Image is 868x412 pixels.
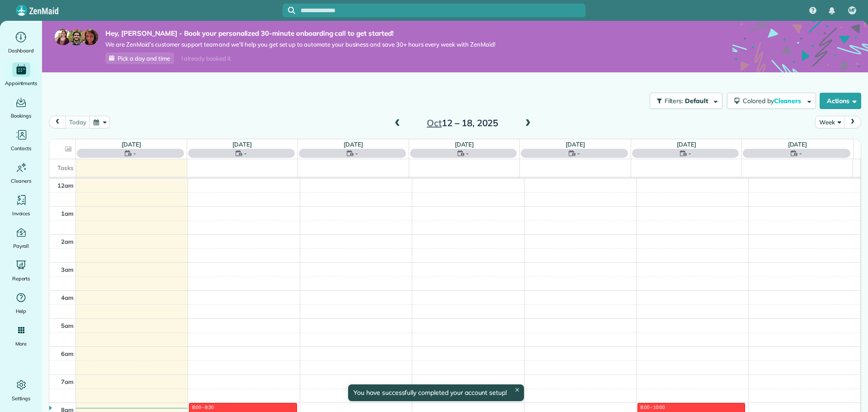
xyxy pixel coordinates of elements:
[348,384,524,401] div: You have successfully completed your account setup!
[650,93,722,109] button: Filters: Default
[57,182,74,189] span: 12am
[68,29,85,45] img: jorge-587dff0eeaa6aab1f244e6dc62b8924c3b6ad411094392a53c71c6c4a576187d.jpg
[427,117,442,128] span: Oct
[61,294,74,301] span: 4am
[118,55,170,62] span: Pick a day and time
[788,141,807,148] a: [DATE]
[133,149,136,158] span: -
[4,95,38,120] a: Bookings
[566,141,585,148] a: [DATE]
[689,149,691,158] span: -
[11,111,32,120] span: Bookings
[815,116,844,128] button: Week
[122,141,141,148] a: [DATE]
[55,29,71,45] img: maria-72a9807cf96188c08ef61303f053569d2e2a8a1cde33d635c8a3ac13582a053d.jpg
[176,53,236,64] div: I already booked it
[4,258,38,283] a: Reports
[57,164,74,171] span: Tasks
[799,149,802,158] span: -
[4,193,38,218] a: Invoices
[849,7,856,14] span: MF
[665,97,684,105] span: Filters:
[4,160,38,185] a: Cleaners
[288,7,295,14] svg: Focus search
[685,97,709,105] span: Default
[283,7,295,14] button: Focus search
[61,210,74,217] span: 1am
[641,404,665,410] span: 8:00 - 10:00
[4,128,38,153] a: Contacts
[12,274,30,283] span: Reports
[344,141,363,148] a: [DATE]
[11,176,31,185] span: Cleaners
[455,141,474,148] a: [DATE]
[61,238,74,245] span: 2am
[11,144,31,153] span: Contacts
[244,149,247,158] span: -
[466,149,469,158] span: -
[844,116,861,128] button: next
[105,52,174,64] a: Pick a day and time
[355,149,358,158] span: -
[49,116,66,128] button: prev
[4,225,38,251] a: Payroll
[4,30,38,55] a: Dashboard
[822,1,841,21] div: Notifications
[406,118,519,128] h2: 12 – 18, 2025
[82,29,98,45] img: michelle-19f622bdf1676172e81f8f8fba1fb50e276960ebfe0243fe18214015130c80e4.jpg
[743,97,804,105] span: Colored by
[4,290,38,316] a: Help
[13,242,29,251] span: Payroll
[727,93,816,109] button: Colored byCleaners
[61,322,74,329] span: 5am
[61,378,74,385] span: 7am
[12,394,31,403] span: Settings
[61,350,74,357] span: 6am
[232,141,252,148] a: [DATE]
[105,41,495,48] span: We are ZenMaid’s customer support team and we’ll help you get set up to automate your business an...
[820,93,861,109] button: Actions
[677,141,696,148] a: [DATE]
[105,29,495,38] strong: Hey, [PERSON_NAME] - Book your personalized 30-minute onboarding call to get started!
[5,79,38,88] span: Appointments
[4,378,38,403] a: Settings
[8,46,34,55] span: Dashboard
[16,307,27,316] span: Help
[61,266,74,273] span: 3am
[192,404,214,410] span: 8:00 - 9:30
[65,116,90,128] button: today
[12,209,30,218] span: Invoices
[577,149,580,158] span: -
[774,97,803,105] span: Cleaners
[645,93,722,109] a: Filters: Default
[4,62,38,88] a: Appointments
[15,339,27,348] span: More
